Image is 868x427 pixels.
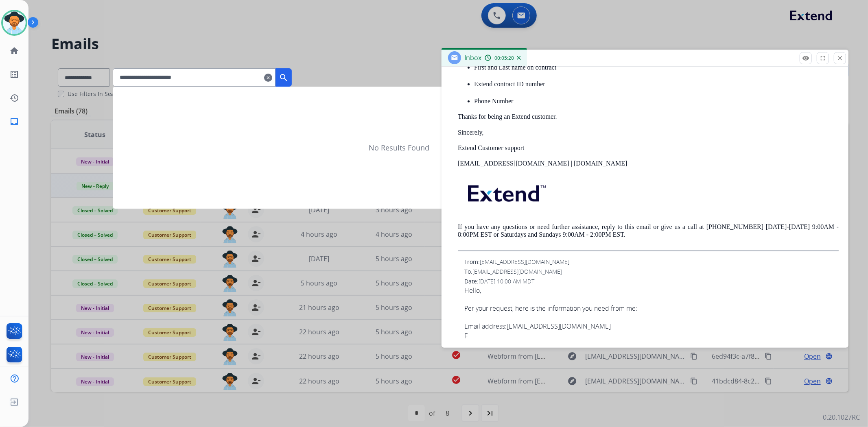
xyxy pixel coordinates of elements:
[9,117,19,126] mat-icon: inbox
[836,54,844,62] mat-icon: close
[474,81,839,88] p: Extend contract ID number
[819,54,826,62] mat-icon: fullscreen
[264,73,272,83] mat-icon: clear
[472,268,562,275] span: [EMAIL_ADDRESS][DOMAIN_NAME]
[458,129,839,136] p: Sincerely,
[464,277,839,285] div: Date:
[474,64,839,71] p: First and Last name on contract
[458,223,839,238] p: If you have any questions or need further assistance, reply to this email or give us a call at [P...
[494,55,514,61] span: 00:05:20
[464,321,839,331] li: Email address:
[479,277,534,285] span: [DATE] 10:00 AM MDT
[464,258,839,266] div: From:
[279,73,289,83] mat-icon: search
[369,142,430,153] span: No Results Found
[458,160,839,167] p: [EMAIL_ADDRESS][DOMAIN_NAME] | [DOMAIN_NAME]
[464,53,481,62] span: Inbox
[3,11,26,34] img: avatar
[9,70,19,79] mat-icon: list_alt
[474,98,839,105] p: Phone Number
[464,285,839,295] p: Hello,
[480,258,569,266] span: [EMAIL_ADDRESS][DOMAIN_NAME]
[458,144,839,152] p: Extend Customer support
[9,46,19,56] mat-icon: home
[464,331,839,341] li: F
[458,176,554,208] img: extend.png
[458,113,839,120] p: Thanks for being an Extend customer.
[802,54,809,62] mat-icon: remove_red_eye
[507,322,611,331] a: [EMAIL_ADDRESS][DOMAIN_NAME]
[464,303,839,313] p: Per your request, here is the information you need from me:
[9,93,19,103] mat-icon: history
[464,268,839,276] div: To:
[823,412,860,422] p: 0.20.1027RC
